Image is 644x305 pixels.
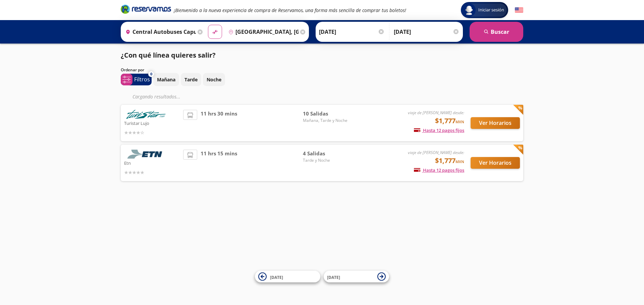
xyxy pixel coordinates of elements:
[414,127,464,133] span: Hasta 12 pagos fijos
[476,7,507,13] span: Iniciar sesión
[408,110,464,116] em: viaje de [PERSON_NAME] desde:
[124,119,180,127] p: Turistar Lujo
[327,274,340,280] span: [DATE]
[515,6,523,14] button: English
[270,274,283,280] span: [DATE]
[455,159,464,164] small: MXN
[255,271,320,283] button: [DATE]
[408,150,464,155] em: viaje de [PERSON_NAME] desde:
[132,93,180,100] em: Cargando resultados ...
[319,23,385,40] input: Elegir Fecha
[203,73,225,86] button: Noche
[201,150,237,176] span: 11 hrs 15 mins
[181,73,201,86] button: Tarde
[184,76,198,83] p: Tarde
[226,23,299,40] input: Buscar Destino
[303,110,350,118] span: 10 Salidas
[303,150,350,157] span: 4 Salidas
[121,4,171,16] a: Brand Logo
[153,73,179,86] button: Mañana
[435,116,464,126] span: $1,777
[471,117,520,129] button: Ver Horarios
[123,23,196,40] input: Buscar Origen
[394,23,460,40] input: Opcional
[121,50,216,60] p: ¿Con qué línea quieres salir?
[455,119,464,124] small: MXN
[121,4,171,14] i: Brand Logo
[124,150,168,159] img: Etn
[201,110,237,136] span: 11 hrs 30 mins
[470,22,523,42] button: Buscar
[157,76,175,83] p: Mañana
[303,157,350,163] span: Tarde y Noche
[303,118,350,124] span: Mañana, Tarde y Noche
[174,7,406,13] em: ¡Bienvenido a la nueva experiencia de compra de Reservamos, una forma más sencilla de comprar tus...
[121,67,144,73] p: Ordenar por
[414,167,464,173] span: Hasta 12 pagos fijos
[435,156,464,166] span: $1,777
[150,71,152,77] span: 0
[134,75,150,83] p: Filtros
[121,74,152,85] button: 0Filtros
[324,271,389,283] button: [DATE]
[471,157,520,169] button: Ver Horarios
[207,76,221,83] p: Noche
[124,110,168,119] img: Turistar Lujo
[124,159,180,167] p: Etn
